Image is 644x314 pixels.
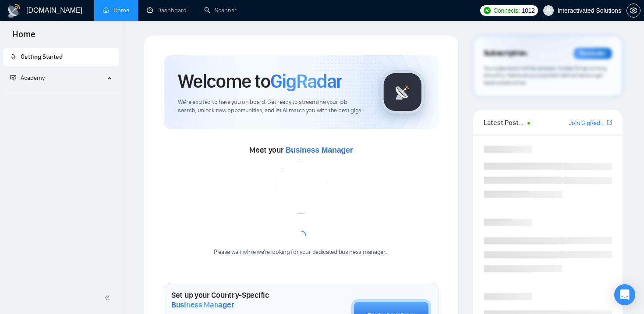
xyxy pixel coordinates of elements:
span: 1012 [522,6,535,15]
span: Academy [21,74,45,82]
a: export [607,118,612,127]
span: Connects: [493,6,520,15]
span: Getting Started [21,53,63,61]
div: Please wait while we're looking for your dedicated business manager... [209,248,394,257]
li: Getting Started [3,48,119,66]
img: gigradar-logo.png [381,70,425,114]
img: error [275,161,327,214]
span: double-left [104,293,113,302]
button: setting [626,4,640,18]
div: Reminder [573,48,612,59]
span: We're excited to have you on board. Get ready to streamline your job search, unlock new opportuni... [178,98,367,115]
h1: Set up your Country-Specific [171,290,308,310]
a: searchScanner [204,7,237,14]
a: Join GigRadar Slack Community [569,118,605,128]
span: Meet your [249,145,353,155]
span: loading [295,230,307,242]
h1: Welcome to [178,69,342,93]
span: Home [5,28,42,46]
img: upwork-logo.png [484,7,491,14]
a: setting [626,7,640,14]
span: Academy [10,74,45,82]
span: Latest Posts from the GigRadar Community [484,117,525,128]
span: export [607,119,612,126]
li: Academy Homepage [3,90,119,96]
span: GigRadar [270,69,342,93]
div: Open Intercom Messenger [614,284,635,305]
span: setting [627,7,640,14]
a: homeHome [103,7,129,14]
span: Your subscription will be renewed. To keep things running smoothly, make sure your payment method... [484,65,607,86]
span: Subscription [484,46,527,61]
span: Business Manager [285,146,353,154]
span: Business Manager [171,300,234,310]
span: fund-projection-screen [10,75,16,81]
img: logo [7,4,21,18]
span: rocket [10,54,16,60]
a: dashboardDashboard [147,7,187,14]
span: user [545,7,552,14]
